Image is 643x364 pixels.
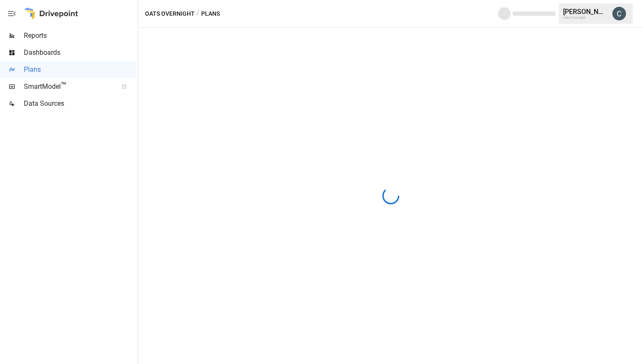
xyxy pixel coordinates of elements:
div: / [196,8,199,19]
span: Dashboards [24,48,136,58]
button: Cody Johnson [607,2,631,25]
span: ™ [61,80,67,91]
span: Plans [24,65,136,75]
div: Oats Overnight [563,16,607,20]
img: Cody Johnson [612,7,626,20]
div: [PERSON_NAME] [563,8,607,16]
button: Oats Overnight [145,8,195,19]
span: Data Sources [24,99,136,109]
span: SmartModel [24,82,112,92]
span: Reports [24,31,136,41]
